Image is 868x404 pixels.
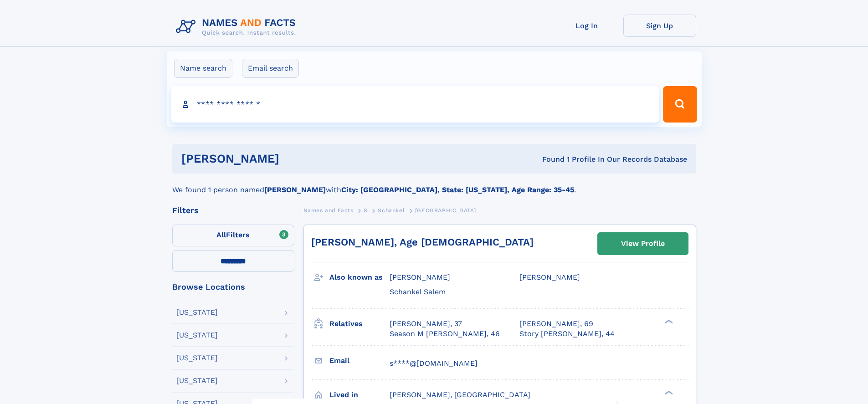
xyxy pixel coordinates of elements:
[390,390,530,399] span: [PERSON_NAME], [GEOGRAPHIC_DATA]
[390,273,450,281] span: [PERSON_NAME]
[598,233,688,255] a: View Profile
[172,15,303,39] img: Logo Names and Facts
[390,329,500,339] a: Season M [PERSON_NAME], 46
[172,225,294,246] label: Filters
[519,319,593,329] a: [PERSON_NAME], 69
[172,283,294,291] div: Browse Locations
[172,174,696,195] div: We found 1 person named with .
[329,270,390,285] h3: Also known as
[663,86,697,123] button: Search Button
[303,205,354,216] a: Names and Facts
[378,205,405,216] a: Schankel
[621,233,665,254] div: View Profile
[390,319,462,329] a: [PERSON_NAME], 37
[176,377,218,384] div: [US_STATE]
[329,316,390,332] h3: Relatives
[364,207,368,214] span: S
[550,15,623,37] a: Log In
[171,86,659,123] input: search input
[264,185,326,194] b: [PERSON_NAME]
[176,332,218,339] div: [US_STATE]
[176,309,218,316] div: [US_STATE]
[176,354,218,362] div: [US_STATE]
[329,353,390,368] h3: Email
[519,273,580,281] span: [PERSON_NAME]
[341,185,574,194] b: City: [GEOGRAPHIC_DATA], State: [US_STATE], Age Range: 35-45
[663,318,673,324] div: ❯
[174,59,232,78] label: Name search
[181,153,411,164] h1: [PERSON_NAME]
[311,236,534,248] a: [PERSON_NAME], Age [DEMOGRAPHIC_DATA]
[411,154,687,164] div: Found 1 Profile In Our Records Database
[378,207,405,214] span: Schankel
[519,329,615,339] a: Story [PERSON_NAME], 44
[663,389,673,395] div: ❯
[415,207,476,214] span: [GEOGRAPHIC_DATA]
[172,206,294,215] div: Filters
[364,205,368,216] a: S
[329,387,390,403] h3: Lived in
[623,15,696,37] a: Sign Up
[216,230,226,239] span: All
[242,59,299,78] label: Email search
[390,287,446,296] span: Schankel Salem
